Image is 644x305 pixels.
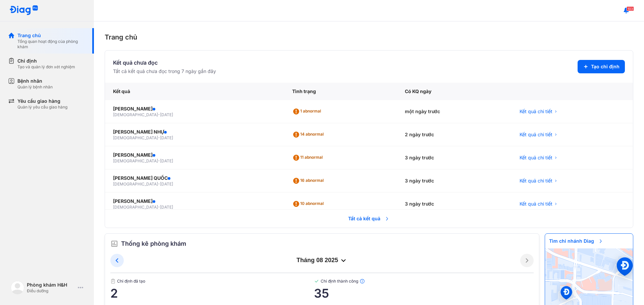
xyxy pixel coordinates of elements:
div: [PERSON_NAME] [113,152,276,158]
span: - [158,112,160,117]
div: 11 abnormal [292,152,325,163]
img: logo [9,5,38,16]
div: Tình trạng [284,83,396,100]
div: [PERSON_NAME] NHỰ [113,129,276,135]
span: - [158,181,160,186]
div: 10 abnormal [292,199,326,209]
div: 3 ngày trước [397,169,512,193]
div: Chỉ định [17,58,75,64]
div: 14 abnormal [292,129,326,140]
img: order.5a6da16c.svg [110,240,118,248]
span: Kết quả chi tiết [520,201,552,207]
div: Yêu cầu giao hàng [17,98,67,104]
div: 2 ngày trước [397,123,512,146]
span: [DATE] [160,158,173,163]
div: Bệnh nhân [17,78,53,84]
div: Kết quả [105,83,284,100]
span: - [158,158,160,163]
span: Kết quả chi tiết [520,108,552,115]
div: [PERSON_NAME] [113,105,276,112]
span: Kết quả chi tiết [520,131,552,138]
span: 103 [627,6,634,11]
span: Chỉ định đã tạo [110,279,314,284]
button: Tạo chỉ định [578,60,625,73]
div: Tất cả kết quả chưa đọc trong 7 ngày gần đây [113,68,216,75]
span: Kết quả chi tiết [520,154,552,161]
span: [DEMOGRAPHIC_DATA] [113,135,158,140]
div: Tổng quan hoạt động của phòng khám [17,39,86,50]
span: [DEMOGRAPHIC_DATA] [113,112,158,117]
span: [DEMOGRAPHIC_DATA] [113,205,158,210]
div: 3 ngày trước [397,146,512,169]
div: một ngày trước [397,100,512,123]
div: Trang chủ [17,32,86,39]
div: Quản lý bệnh nhân [17,84,53,90]
img: logo [11,281,24,294]
span: Thống kê phòng khám [121,239,186,248]
span: 35 [314,287,534,300]
span: [DATE] [160,112,173,117]
div: Phòng khám H&H [27,282,75,288]
div: Kết quả chưa đọc [113,59,216,67]
span: [DEMOGRAPHIC_DATA] [113,158,158,163]
span: Tạo chỉ định [591,63,620,70]
div: Điều dưỡng [27,288,75,294]
div: 3 ngày trước [397,193,512,216]
span: - [158,205,160,210]
div: Trang chủ [105,32,633,42]
span: - [158,135,160,140]
img: document.50c4cfd0.svg [110,279,116,284]
div: 1 abnormal [292,106,324,117]
div: [PERSON_NAME] [113,198,276,205]
span: Chỉ định thành công [314,279,534,284]
img: checked-green.01cc79e0.svg [314,279,319,284]
span: [DATE] [160,205,173,210]
div: Tạo và quản lý đơn xét nghiệm [17,64,75,70]
img: info.7e716105.svg [360,279,365,284]
span: 2 [110,287,314,300]
span: Tìm chi nhánh Diag [545,234,607,248]
span: [DEMOGRAPHIC_DATA] [113,181,158,186]
span: [DATE] [160,181,173,186]
div: 16 abnormal [292,175,326,186]
span: Tất cả kết quả [344,211,394,226]
div: Quản lý yêu cầu giao hàng [17,104,67,110]
div: tháng 08 2025 [124,256,520,264]
span: Kết quả chi tiết [520,177,552,184]
div: Có KQ ngày [397,83,512,100]
div: [PERSON_NAME] QUỐC [113,175,276,181]
span: [DATE] [160,135,173,140]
